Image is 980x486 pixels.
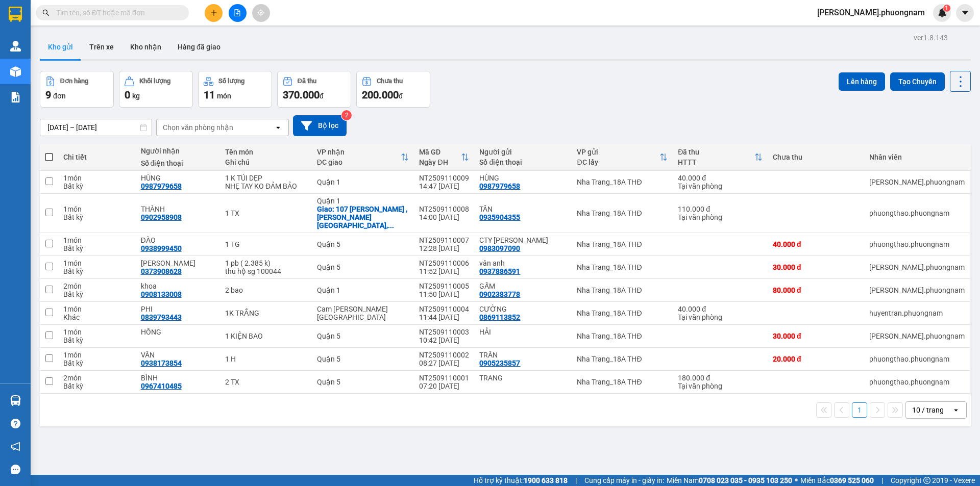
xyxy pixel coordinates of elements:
div: Quận 1 [317,197,409,205]
div: phuongthao.phuongnam [869,355,965,363]
button: Tạo Chuyến [890,72,945,91]
div: 1 K TÚI DẸP [225,174,307,182]
div: Quận 5 [317,263,409,271]
div: 14:47 [DATE] [419,182,469,190]
div: 1 món [63,305,130,313]
div: NT2509110007 [419,236,469,244]
div: 0983097090 [479,244,520,252]
span: đơn [53,92,66,100]
div: 40.000 đ [773,240,859,248]
div: VÂN [141,351,215,359]
button: Chưa thu200.000đ [356,71,430,108]
div: 1 TG [225,240,307,248]
div: 1 món [63,174,130,182]
div: Nha Trang_18A THĐ [577,309,668,317]
div: 1 TX [225,209,307,217]
div: 0987979658 [141,182,182,190]
div: Nha Trang_18A THĐ [577,178,668,186]
button: Trên xe [81,35,122,59]
div: 1K TRẮNG [225,309,307,317]
div: thao.phuongnam [869,332,965,340]
div: Chưa thu [377,78,403,85]
span: caret-down [961,8,970,17]
div: GẤM [479,282,567,290]
div: thao.phuongnam [869,286,965,294]
span: món [217,92,231,100]
button: aim [252,4,270,22]
div: Quận 5 [317,332,409,340]
div: 0987979658 [479,182,520,190]
img: warehouse-icon [10,395,21,406]
div: Nha Trang_18A THĐ [577,355,668,363]
div: phuongthao.phuongnam [869,240,965,248]
div: Ngày ĐH [419,158,461,166]
div: 2 món [63,374,130,382]
svg: open [274,123,282,132]
span: file-add [234,9,241,16]
div: 1 món [63,236,130,244]
div: NT2509110003 [419,328,469,336]
div: 0967410485 [141,382,182,390]
div: CƯỜNG [479,305,567,313]
div: 07:20 [DATE] [419,382,469,390]
div: Mã GD [419,148,461,156]
div: Nhân viên [869,153,965,161]
span: 370.000 [283,89,320,101]
div: 08:27 [DATE] [419,359,469,367]
img: solution-icon [10,92,21,103]
div: ĐC lấy [577,158,659,166]
th: Toggle SortBy [312,144,414,171]
div: 0902383778 [479,290,520,298]
button: Kho gửi [40,35,81,59]
div: Tại văn phòng [678,382,763,390]
div: 1 món [63,328,130,336]
span: ⚪️ [795,478,798,482]
div: Số điện thoại [141,159,215,167]
img: warehouse-icon [10,66,21,77]
div: Tại văn phòng [678,313,763,321]
div: Tên món [225,148,307,156]
div: VP gửi [577,148,659,156]
div: Khối lượng [139,78,170,85]
div: huyentran.phuongnam [869,309,965,317]
div: Quận 1 [317,178,409,186]
div: 11:44 [DATE] [419,313,469,321]
div: Quận 5 [317,355,409,363]
div: 0938999450 [141,244,182,252]
div: 1 món [63,259,130,267]
span: notification [11,442,20,451]
div: NT2509110001 [419,374,469,382]
div: TRANG [479,374,567,382]
button: caret-down [956,4,974,22]
button: file-add [229,4,247,22]
span: | [881,475,883,486]
div: 30.000 đ [773,332,859,340]
div: Bất kỳ [63,213,130,221]
div: Tại văn phòng [678,182,763,190]
span: Cung cấp máy in - giấy in: [584,475,664,486]
div: Đã thu [298,78,316,85]
div: 0839793443 [141,313,182,321]
input: Select a date range. [40,119,152,136]
div: Bất kỳ [63,382,130,390]
div: Chọn văn phòng nhận [163,122,233,133]
div: NT2509110008 [419,205,469,213]
div: Bất kỳ [63,267,130,275]
div: NT2509110004 [419,305,469,313]
span: aim [257,9,264,16]
th: Toggle SortBy [572,144,673,171]
div: phuongthao.phuongnam [869,209,965,217]
img: logo-vxr [9,7,22,22]
div: HÙNG [141,174,215,182]
span: ... [388,221,394,229]
div: NT2509110005 [419,282,469,290]
div: 2 món [63,282,130,290]
div: 0935904355 [479,213,520,221]
div: Số điện thoại [479,158,567,166]
div: 0869113852 [479,313,520,321]
button: 1 [852,402,867,418]
div: 0902958908 [141,213,182,221]
div: vân anh [479,259,567,267]
div: khoa [141,282,215,290]
div: 0937886591 [479,267,520,275]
